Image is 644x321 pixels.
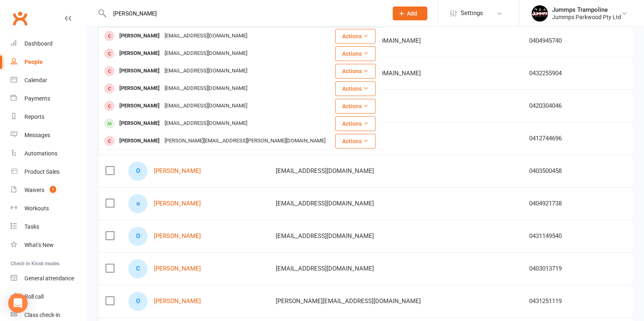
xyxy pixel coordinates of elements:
[154,265,201,272] a: [PERSON_NAME]
[128,292,147,311] div: Olivia
[154,200,201,207] a: [PERSON_NAME]
[24,275,74,282] div: General attendance
[117,83,162,94] div: [PERSON_NAME]
[276,261,374,276] span: [EMAIL_ADDRESS][DOMAIN_NAME]
[8,293,28,313] div: Open Intercom Messenger
[11,108,86,126] a: Reports
[11,163,86,181] a: Product Sales
[276,196,374,211] span: [EMAIL_ADDRESS][DOMAIN_NAME]
[335,46,376,61] button: Actions
[335,29,376,44] button: Actions
[162,65,250,77] div: [EMAIL_ADDRESS][DOMAIN_NAME]
[154,233,201,240] a: [PERSON_NAME]
[24,187,44,193] div: Waivers
[335,64,376,79] button: Actions
[10,8,30,28] a: Clubworx
[461,4,483,22] span: Settings
[162,135,328,147] div: [PERSON_NAME][EMAIL_ADDRESS][PERSON_NAME][DOMAIN_NAME]
[128,162,147,181] div: Olivia
[529,168,577,175] div: 0403500458
[529,37,577,44] div: 0404945740
[107,8,382,19] input: Search...
[154,168,201,175] a: [PERSON_NAME]
[552,6,621,13] div: Jummps Trampoline
[128,227,147,246] div: Olivia-Jay
[529,233,577,240] div: 0431149540
[276,228,374,244] span: [EMAIL_ADDRESS][DOMAIN_NAME]
[529,135,577,142] div: 0412744696
[24,77,47,83] div: Calendar
[24,293,44,300] div: Roll call
[24,168,59,175] div: Product Sales
[154,298,201,305] a: [PERSON_NAME]
[276,293,421,309] span: [PERSON_NAME][EMAIL_ADDRESS][DOMAIN_NAME]
[162,83,250,94] div: [EMAIL_ADDRESS][DOMAIN_NAME]
[11,236,86,254] a: What's New
[529,200,577,207] div: 0404921738
[11,53,86,71] a: People
[335,81,376,96] button: Actions
[11,144,86,163] a: Automations
[11,90,86,108] a: Payments
[128,194,147,213] div: olivia
[529,298,577,305] div: 0431251119
[117,135,162,147] div: [PERSON_NAME]
[529,70,577,77] div: 0432255904
[11,181,86,199] a: Waivers 1
[117,30,162,42] div: [PERSON_NAME]
[24,59,43,65] div: People
[552,13,621,21] div: Jummps Parkwood Pty Ltd
[24,205,49,212] div: Workouts
[117,118,162,129] div: [PERSON_NAME]
[11,269,86,288] a: General attendance kiosk mode
[162,118,250,129] div: [EMAIL_ADDRESS][DOMAIN_NAME]
[117,48,162,59] div: [PERSON_NAME]
[162,48,250,59] div: [EMAIL_ADDRESS][DOMAIN_NAME]
[11,71,86,90] a: Calendar
[335,116,376,131] button: Actions
[532,5,548,22] img: thumb_image1698795904.png
[50,186,56,193] span: 1
[335,134,376,148] button: Actions
[335,99,376,114] button: Actions
[11,35,86,53] a: Dashboard
[162,30,250,42] div: [EMAIL_ADDRESS][DOMAIN_NAME]
[24,242,54,248] div: What's New
[529,103,577,109] div: 0420304046
[11,199,86,218] a: Workouts
[24,95,50,102] div: Payments
[24,114,44,120] div: Reports
[24,223,39,230] div: Tasks
[24,150,57,157] div: Automations
[11,218,86,236] a: Tasks
[11,288,86,306] a: Roll call
[393,7,427,20] button: Add
[24,132,50,138] div: Messages
[529,265,577,272] div: 0403013719
[276,163,374,179] span: [EMAIL_ADDRESS][DOMAIN_NAME]
[407,10,417,17] span: Add
[117,65,162,77] div: [PERSON_NAME]
[24,312,60,318] div: Class check-in
[128,259,147,278] div: Connor
[162,100,250,112] div: [EMAIL_ADDRESS][DOMAIN_NAME]
[24,40,53,47] div: Dashboard
[11,126,86,144] a: Messages
[117,100,162,112] div: [PERSON_NAME]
